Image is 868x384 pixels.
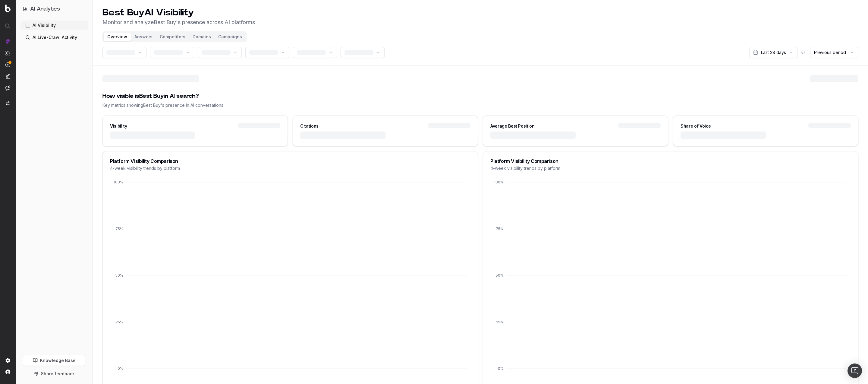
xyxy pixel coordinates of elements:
[114,180,123,184] tspan: 100%
[131,33,156,41] button: Answers
[215,33,246,41] button: Campaigns
[20,21,88,30] a: AI Visibility
[496,273,504,278] tspan: 50%
[496,227,504,231] tspan: 75%
[5,39,10,44] img: Analytics
[300,123,319,129] div: Citations
[30,5,60,13] h1: AI Analytics
[110,123,127,129] div: Visibility
[116,320,123,324] tspan: 25%
[20,33,88,42] a: AI Live-Crawl Activity
[496,320,504,324] tspan: 25%
[5,85,10,90] img: Assist
[5,62,10,67] img: Activation
[189,33,215,41] button: Domains
[6,101,10,105] img: Switch project
[801,49,807,56] span: vs.
[5,50,10,56] img: Intelligence
[5,358,10,363] img: Setting
[110,165,470,171] div: 4-week visibility trends by platform
[102,18,255,27] p: Monitor and analyze Best Buy 's presence across AI platforms
[156,33,189,41] button: Competitors
[848,363,862,378] div: Open Intercom Messenger
[23,5,85,13] button: AI Analytics
[5,5,11,12] img: Botify logo
[5,370,10,374] img: My account
[115,227,123,231] tspan: 75%
[681,123,711,129] div: Share of Voice
[115,273,123,278] tspan: 50%
[490,159,851,163] div: Platform Visibility Comparison
[490,123,535,129] div: Average Best Position
[23,355,85,366] a: Knowledge Base
[102,7,255,18] h1: Best Buy AI Visibility
[23,368,85,379] button: Share feedback
[494,180,504,184] tspan: 100%
[490,165,851,171] div: 4-week visibility trends by platform
[102,92,858,100] div: How visible is Best Buy in AI search?
[5,74,10,79] img: Studio
[110,159,470,163] div: Platform Visibility Comparison
[102,102,858,108] div: Key metrics showing Best Buy 's presence in AI conversations
[498,366,504,371] tspan: 0%
[104,33,131,41] button: Overview
[118,366,123,371] tspan: 0%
